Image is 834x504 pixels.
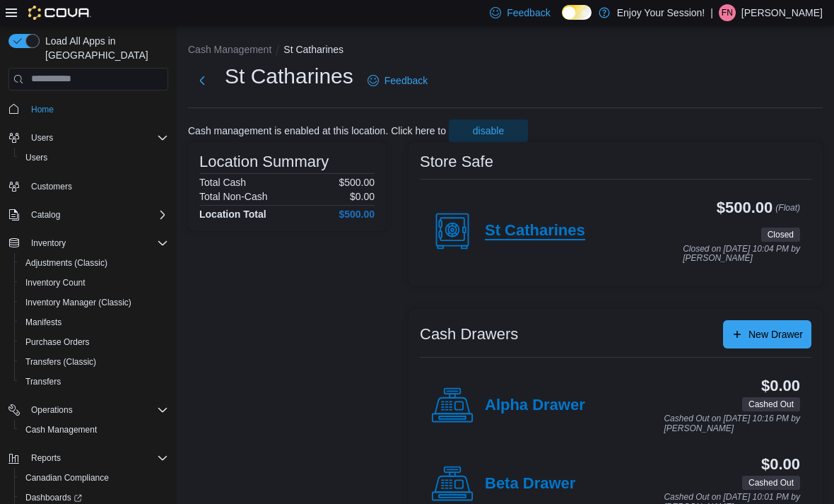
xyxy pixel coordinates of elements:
div: Fabio Nocita [719,4,736,21]
span: Closed [761,228,800,242]
p: | [710,4,713,21]
span: Inventory Manager (Classic) [25,297,131,308]
h3: Location Summary [199,153,329,170]
h3: $0.00 [761,377,800,394]
h1: St Catharines [225,62,353,90]
button: Customers [3,176,174,197]
h6: Total Non-Cash [199,191,268,202]
h4: Location Total [199,209,266,220]
button: Inventory [3,233,174,253]
span: Operations [31,404,73,416]
a: Manifests [20,314,67,331]
span: Users [31,132,53,143]
p: $0.00 [350,191,375,202]
input: Dark Mode [562,5,592,20]
span: Dark Mode [562,20,563,20]
button: Catalog [3,205,174,225]
span: Cash Management [25,424,97,435]
span: Closed [768,228,794,241]
span: Customers [25,177,168,195]
a: Transfers [20,373,66,390]
a: Customers [25,178,78,195]
button: Cash Management [188,44,271,55]
h4: St Catharines [485,222,585,240]
span: Dashboards [25,492,82,503]
h3: Store Safe [420,153,493,170]
h3: $0.00 [761,456,800,473]
span: Canadian Compliance [20,469,168,486]
a: Cash Management [20,421,102,438]
h4: Alpha Drawer [485,397,585,415]
span: Cashed Out [742,476,800,490]
button: Reports [25,450,66,467]
button: Users [14,148,174,168]
a: Inventory Manager (Classic) [20,294,137,311]
span: Users [20,149,168,166]
p: Enjoy Your Session! [617,4,705,21]
span: Reports [25,450,168,467]
span: Canadian Compliance [25,472,109,484]
button: Inventory [25,235,71,252]
span: Feedback [384,74,428,88]
span: Customers [31,181,72,192]
p: $500.00 [339,177,375,188]
span: Adjustments (Classic) [20,254,168,271]
span: Cashed Out [742,397,800,411]
nav: An example of EuiBreadcrumbs [188,42,823,59]
button: Users [3,128,174,148]
span: Inventory Count [20,274,168,291]
span: New Drawer [748,327,803,341]
button: St Catharines [283,44,343,55]
a: Home [25,101,59,118]
span: Inventory [31,238,66,249]
button: Operations [3,400,174,420]
span: Inventory Manager (Classic) [20,294,168,311]
span: Operations [25,402,168,418]
span: Transfers (Classic) [20,353,168,370]
img: Cova [28,6,91,20]
h4: Beta Drawer [485,475,575,493]
span: Purchase Orders [20,334,168,351]
span: Manifests [25,317,61,328]
span: Transfers (Classic) [25,356,96,368]
button: Purchase Orders [14,332,174,352]
p: Cash management is enabled at this location. Click here to [188,125,446,136]
span: Reports [31,452,61,464]
h3: Cash Drawers [420,326,518,343]
a: Users [20,149,53,166]
span: Cash Management [20,421,168,438]
button: Transfers [14,372,174,392]
a: Purchase Orders [20,334,95,351]
span: Catalog [25,206,168,223]
span: Transfers [25,376,61,387]
span: Cashed Out [748,476,794,489]
button: New Drawer [723,320,811,348]
a: Transfers (Classic) [20,353,102,370]
button: Next [188,66,216,95]
span: Load All Apps in [GEOGRAPHIC_DATA] [40,34,168,62]
span: Inventory [25,235,168,252]
span: FN [722,4,733,21]
button: Users [25,129,59,146]
span: Home [31,104,54,115]
span: Feedback [507,6,550,20]
h6: Total Cash [199,177,246,188]
span: Transfers [20,373,168,390]
button: Manifests [14,312,174,332]
button: Home [3,99,174,119]
h4: $500.00 [339,209,375,220]
p: [PERSON_NAME] [741,4,823,21]
h3: $500.00 [717,199,773,216]
span: Users [25,152,47,163]
span: Manifests [20,314,168,331]
a: Inventory Count [20,274,91,291]
p: (Float) [775,199,800,225]
span: Adjustments (Classic) [25,257,107,269]
span: Users [25,129,168,146]
button: Inventory Count [14,273,174,293]
span: Catalog [31,209,60,221]
button: Operations [25,402,78,418]
span: Purchase Orders [25,336,90,348]
span: Cashed Out [748,398,794,411]
a: Feedback [362,66,433,95]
